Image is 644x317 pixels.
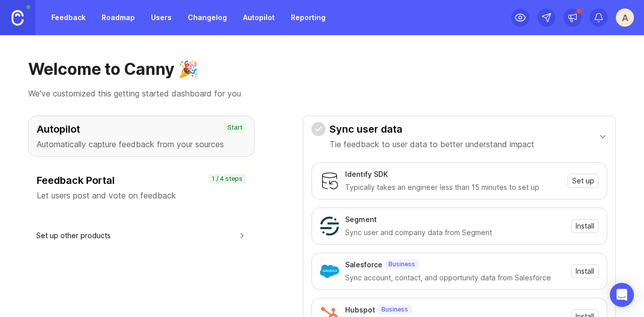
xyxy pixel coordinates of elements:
[576,266,594,276] span: Install
[28,59,616,79] h1: Welcome to Canny 🎉
[37,189,246,201] p: Let users post and vote on feedback
[345,227,565,238] div: Sync user and company data from Segment
[28,116,255,157] button: AutopilotAutomatically capture feedback from your sourcesStart
[610,283,634,307] div: Open Intercom Messenger
[212,175,243,183] p: 1 / 4 steps
[345,259,382,270] div: Salesforce
[37,138,246,150] p: Automatically capture feedback from your sources
[227,124,243,132] p: Start
[330,122,534,136] h3: Sync user data
[345,169,388,180] div: Identify SDK
[616,9,634,27] button: A
[320,262,339,281] img: Salesforce
[345,182,561,193] div: Typically takes an engineer less than 15 minutes to set up
[182,9,233,27] a: Changelog
[568,174,599,188] button: Set up
[330,138,534,150] p: Tie feedback to user data to better understand impact
[96,9,141,27] a: Roadmap
[37,122,246,136] h3: Autopilot
[381,305,408,313] p: Business
[571,219,599,233] button: Install
[345,272,565,283] div: Sync account, contact, and opportunity data from Salesforce
[45,9,92,27] a: Feedback
[145,9,178,27] a: Users
[345,214,377,225] div: Segment
[572,176,594,186] span: Set up
[320,217,339,236] img: Segment
[345,304,375,315] div: Hubspot
[28,167,255,208] button: Feedback PortalLet users post and vote on feedback1 / 4 steps
[320,171,339,190] img: Identify SDK
[12,10,24,26] img: Canny Home
[37,173,246,187] h3: Feedback Portal
[285,9,332,27] a: Reporting
[311,116,607,156] button: Sync user dataTie feedback to user data to better understand impact
[388,260,415,268] p: Business
[576,221,594,231] span: Install
[571,264,599,278] button: Install
[36,224,247,247] button: Set up other products
[28,87,616,99] p: We've customized this getting started dashboard for you
[237,9,281,27] a: Autopilot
